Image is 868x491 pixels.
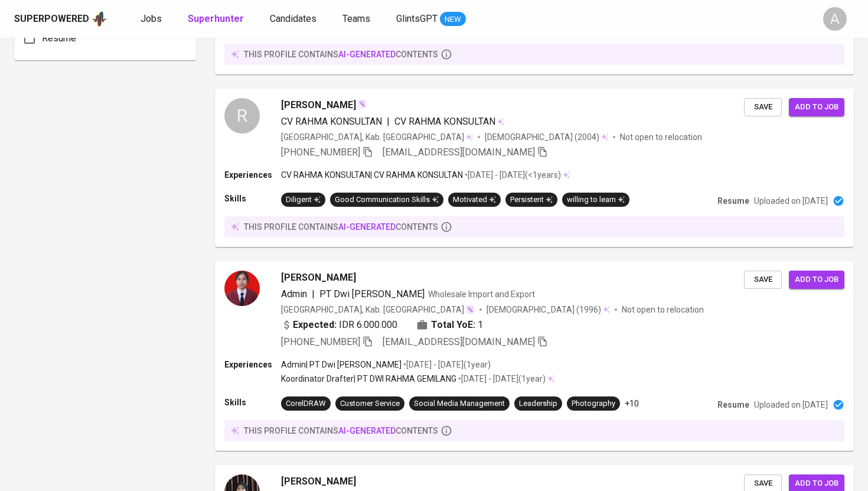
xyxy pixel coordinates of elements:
[286,194,321,206] div: Diligent
[281,474,356,489] span: [PERSON_NAME]
[510,194,553,206] div: Persistent
[293,318,337,332] b: Expected:
[750,100,776,114] span: Save
[478,318,483,332] span: 1
[281,116,382,127] span: CV RAHMA KONSULTAN
[281,271,356,285] span: [PERSON_NAME]
[396,12,466,27] a: GlintsGPT NEW
[487,304,576,316] span: [DEMOGRAPHIC_DATA]
[750,273,776,287] span: Save
[286,398,326,409] div: CorelDRAW
[188,12,246,27] a: Superhunter
[338,50,396,59] span: AI-generated
[789,98,844,116] button: Add to job
[335,194,439,206] div: Good Communication Skills
[463,169,561,181] p: • [DATE] - [DATE] ( <1 years )
[394,116,495,127] span: CV RAHMA KONSULTAN
[281,147,360,158] span: [PHONE_NUMBER]
[92,10,107,28] img: app logo
[485,131,575,143] span: [DEMOGRAPHIC_DATA]
[431,318,475,332] b: Total YoE:
[383,336,535,347] span: [EMAIL_ADDRESS][DOMAIN_NAME]
[744,271,782,289] button: Save
[141,12,164,27] a: Jobs
[487,304,610,316] div: (1996)
[440,14,466,25] span: NEW
[625,398,639,409] p: +10
[215,89,854,247] a: R[PERSON_NAME]CV RAHMA KONSULTAN|CV RAHMA KONSULTAN[GEOGRAPHIC_DATA], Kab. [GEOGRAPHIC_DATA][DEMO...
[342,12,373,27] a: Teams
[795,273,838,287] span: Add to job
[224,193,281,204] p: Skills
[14,12,89,26] div: Superpowered
[281,359,402,370] p: Admin | PT Dwi [PERSON_NAME]
[224,396,281,408] p: Skills
[244,425,438,437] p: this profile contains contents
[141,13,162,24] span: Jobs
[14,10,107,28] a: Superpoweredapp logo
[567,194,625,206] div: willing to learn
[795,477,838,490] span: Add to job
[754,195,828,207] p: Uploaded on [DATE]
[338,222,396,232] span: AI-generated
[572,398,615,409] div: Photography
[188,13,244,24] b: Superhunter
[281,169,463,181] p: CV RAHMA KONSULTAN | CV RAHMA KONSULTAN
[281,304,475,316] div: [GEOGRAPHIC_DATA], Kab. [GEOGRAPHIC_DATA]
[414,398,505,409] div: Social Media Management
[485,131,608,143] div: (2004)
[319,288,425,300] span: PT Dwi [PERSON_NAME]
[224,98,260,134] div: R
[281,336,360,347] span: [PHONE_NUMBER]
[281,131,473,143] div: [GEOGRAPHIC_DATA], Kab. [GEOGRAPHIC_DATA]
[396,13,438,24] span: GlintsGPT
[312,287,315,301] span: |
[215,261,854,451] a: [PERSON_NAME]Admin|PT Dwi [PERSON_NAME]Wholesale Import and Export[GEOGRAPHIC_DATA], Kab. [GEOGRA...
[620,131,702,143] p: Not open to relocation
[428,290,535,299] span: Wholesale Import and Export
[402,359,491,370] p: • [DATE] - [DATE] ( 1 year )
[717,195,749,207] p: Resume
[387,115,390,129] span: |
[357,99,367,109] img: magic_wand.svg
[383,147,535,158] span: [EMAIL_ADDRESS][DOMAIN_NAME]
[795,100,838,114] span: Add to job
[789,271,844,289] button: Add to job
[281,318,397,332] div: IDR 6.000.000
[338,426,396,435] span: AI-generated
[42,31,76,45] span: Resume
[823,7,847,31] div: A
[622,304,704,316] p: Not open to relocation
[281,98,356,112] span: [PERSON_NAME]
[342,13,370,24] span: Teams
[717,399,749,411] p: Resume
[465,305,475,314] img: magic_wand.svg
[281,288,307,300] span: Admin
[224,169,281,181] p: Experiences
[750,477,776,490] span: Save
[244,221,438,233] p: this profile contains contents
[519,398,557,409] div: Leadership
[744,98,782,116] button: Save
[244,48,438,60] p: this profile contains contents
[456,373,546,385] p: • [DATE] - [DATE] ( 1 year )
[453,194,496,206] div: Motivated
[270,13,316,24] span: Candidates
[281,373,456,385] p: Koordinator Drafter | PT DWI RAHMA GEMILANG
[224,359,281,370] p: Experiences
[270,12,319,27] a: Candidates
[340,398,400,409] div: Customer Service
[754,399,828,411] p: Uploaded on [DATE]
[224,271,260,306] img: 1e99268ee8ed9a87497733fb37b14fc7.jpg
